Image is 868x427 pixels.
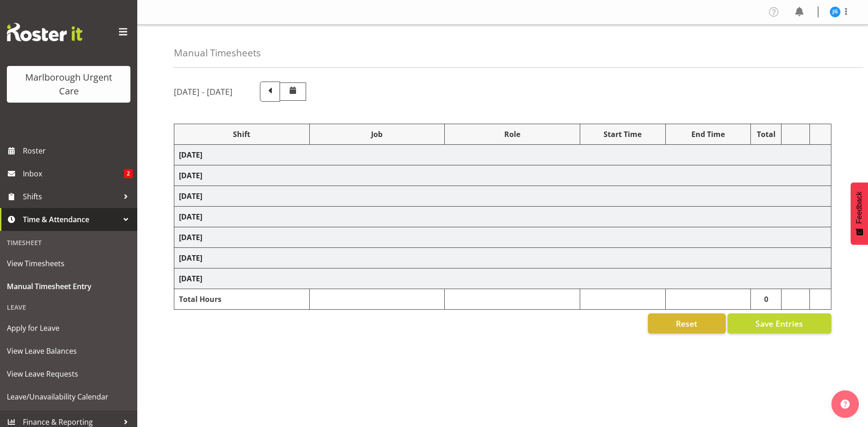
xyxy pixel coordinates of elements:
[174,227,831,248] td: [DATE]
[2,252,135,275] a: View Timesheets
[2,339,135,362] a: View Leave Balances
[855,192,863,224] span: Feedback
[670,129,746,140] div: End Time
[174,248,831,268] td: [DATE]
[648,313,726,334] button: Reset
[7,390,130,404] span: Leave/Unavailability Calendar
[2,233,135,252] div: Timesheet
[728,313,831,334] button: Save Entries
[755,129,776,140] div: Total
[23,190,119,203] span: Shifts
[449,129,575,140] div: Role
[2,362,135,385] a: View Leave Requests
[7,279,130,293] span: Manual Timesheet Entry
[174,186,831,207] td: [DATE]
[830,6,841,17] img: josephine-godinez11850.jpg
[7,321,130,335] span: Apply for Leave
[676,318,697,329] span: Reset
[174,165,831,186] td: [DATE]
[755,318,803,329] span: Save Entries
[585,129,661,140] div: Start Time
[751,289,782,310] td: 0
[2,298,135,317] div: Leave
[851,182,868,245] button: Feedback - Show survey
[314,129,440,140] div: Job
[174,87,232,97] h5: [DATE] - [DATE]
[23,167,124,181] span: Inbox
[2,385,135,408] a: Leave/Unavailability Calendar
[7,23,82,41] img: Rosterit website logo
[174,145,831,165] td: [DATE]
[124,169,133,178] span: 2
[2,275,135,298] a: Manual Timesheet Entry
[7,344,130,358] span: View Leave Balances
[174,207,831,227] td: [DATE]
[7,367,130,381] span: View Leave Requests
[16,71,121,98] div: Marlborough Urgent Care
[23,213,119,226] span: Time & Attendance
[174,289,310,310] td: Total Hours
[7,257,130,270] span: View Timesheets
[2,317,135,339] a: Apply for Leave
[174,48,261,58] h4: Manual Timesheets
[23,144,133,158] span: Roster
[841,400,850,409] img: help-xxl-2.png
[174,268,831,289] td: [DATE]
[179,129,305,140] div: Shift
